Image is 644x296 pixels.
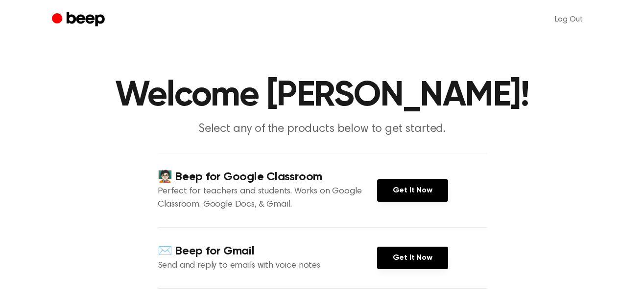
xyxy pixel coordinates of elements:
[377,179,448,202] a: Get It Now
[545,8,593,31] a: Log Out
[158,185,377,211] p: Perfect for teachers and students. Works on Google Classroom, Google Docs, & Gmail.
[158,259,377,273] p: Send and reply to emails with voice notes
[72,78,573,113] h1: Welcome [PERSON_NAME]!
[158,243,377,259] h4: ✉️ Beep for Gmail
[377,247,448,269] a: Get It Now
[158,169,377,185] h4: 🧑🏻‍🏫 Beep for Google Classroom
[52,10,107,29] a: Beep
[134,121,510,137] p: Select any of the products below to get started.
